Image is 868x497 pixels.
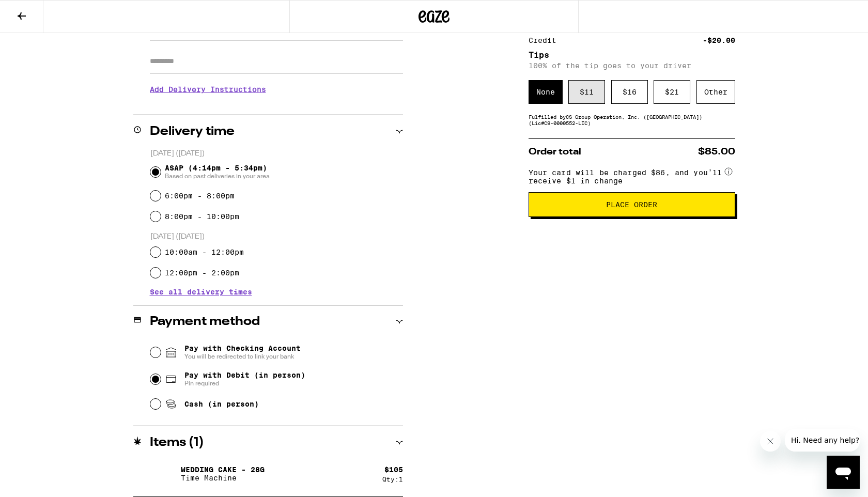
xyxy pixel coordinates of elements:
span: ASAP (4:14pm - 5:34pm) [165,164,270,180]
h2: Payment method [150,316,260,328]
div: Fulfilled by CS Group Operation, Inc. ([GEOGRAPHIC_DATA]) (Lic# C9-0000552-LIC ) [529,114,735,126]
div: $ 11 [568,80,605,104]
span: Pay with Checking Account [184,344,301,361]
h2: Items ( 1 ) [150,437,204,449]
img: Wedding Cake - 28g [150,459,179,488]
p: Wedding Cake - 28g [181,465,265,474]
p: Time Machine [181,474,265,482]
label: 6:00pm - 8:00pm [165,192,235,200]
h2: Delivery time [150,126,235,138]
div: $ 105 [384,465,403,474]
label: 12:00pm - 2:00pm [165,269,239,277]
label: 8:00pm - 10:00pm [165,212,239,221]
span: $85.00 [698,147,735,157]
button: See all delivery times [150,288,252,296]
button: Place Order [529,192,735,217]
span: Pin required [184,379,305,387]
label: 10:00am - 12:00pm [165,248,244,256]
h3: Add Delivery Instructions [150,77,403,101]
span: You will be redirected to link your bank [184,352,301,361]
h5: Tips [529,51,735,59]
iframe: Close message [760,431,781,452]
div: -$20.00 [703,37,735,44]
p: We'll contact you at [PHONE_NUMBER] when we arrive [150,101,403,110]
div: Qty: 1 [382,476,403,483]
span: Your card will be charged $86, and you’ll receive $1 in change [529,165,723,185]
p: [DATE] ([DATE]) [150,149,403,159]
iframe: Button to launch messaging window [827,456,860,489]
div: None [529,80,563,104]
span: Place Order [606,201,657,208]
div: Credit [529,37,564,44]
div: $ 16 [611,80,648,104]
div: $ 21 [654,80,690,104]
span: Cash (in person) [184,400,259,408]
span: Pay with Debit (in person) [184,371,305,379]
div: Other [696,80,735,104]
span: Order total [529,147,581,157]
p: [DATE] ([DATE]) [150,232,403,242]
span: Based on past deliveries in your area [165,172,270,180]
iframe: Message from company [785,429,860,452]
p: 100% of the tip goes to your driver [529,61,735,70]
